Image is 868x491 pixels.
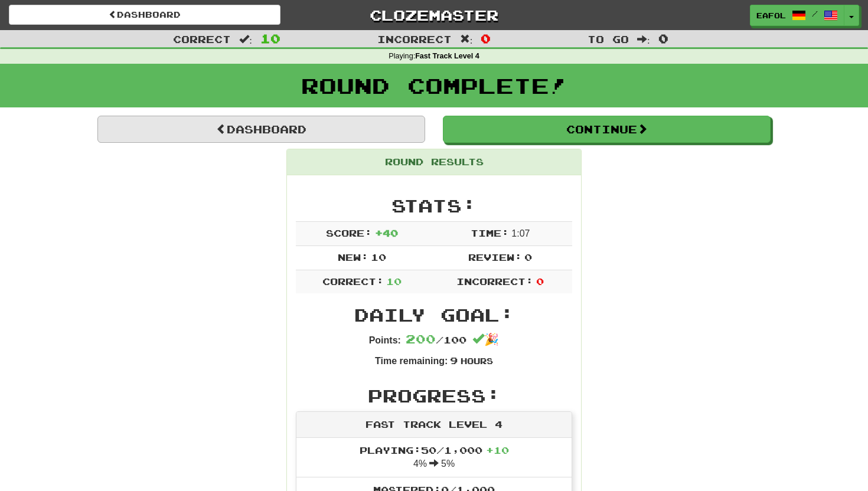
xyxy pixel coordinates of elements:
[750,5,844,26] a: eafol /
[443,116,771,143] button: Continue
[481,31,491,45] span: 0
[260,31,280,45] span: 10
[536,276,544,287] span: 0
[415,52,479,60] strong: Fast Track Level 4
[296,412,572,438] div: Fast Track Level 4
[377,33,452,45] span: Incorrect
[511,228,530,238] span: 1 : 0 7
[360,444,509,456] span: Playing: 50 / 1,000
[296,196,572,215] h2: Stats:
[456,276,533,287] span: Incorrect:
[637,34,650,44] span: :
[4,74,864,97] h1: Round Complete!
[756,10,786,21] span: eafol
[375,227,398,238] span: + 40
[524,251,532,263] span: 0
[486,444,509,456] span: + 10
[468,251,522,263] span: Review:
[658,31,668,45] span: 0
[406,334,466,345] span: / 100
[406,332,436,346] span: 200
[460,34,473,44] span: :
[450,355,458,366] span: 9
[588,33,629,45] span: To go
[287,149,581,175] div: Round Results
[812,9,818,18] span: /
[461,356,493,366] small: Hours
[239,34,252,44] span: :
[9,5,280,25] a: Dashboard
[471,227,509,238] span: Time:
[298,5,570,25] a: Clozemaster
[326,227,372,238] span: Score:
[173,33,231,45] span: Correct
[338,251,368,263] span: New:
[296,305,572,325] h2: Daily Goal:
[472,333,499,346] span: 🎉
[375,356,448,366] strong: Time remaining:
[371,251,386,263] span: 10
[296,438,572,478] li: 4% 5%
[322,276,384,287] span: Correct:
[97,116,425,143] a: Dashboard
[386,276,402,287] span: 10
[296,386,572,405] h2: Progress:
[369,335,401,345] strong: Points:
